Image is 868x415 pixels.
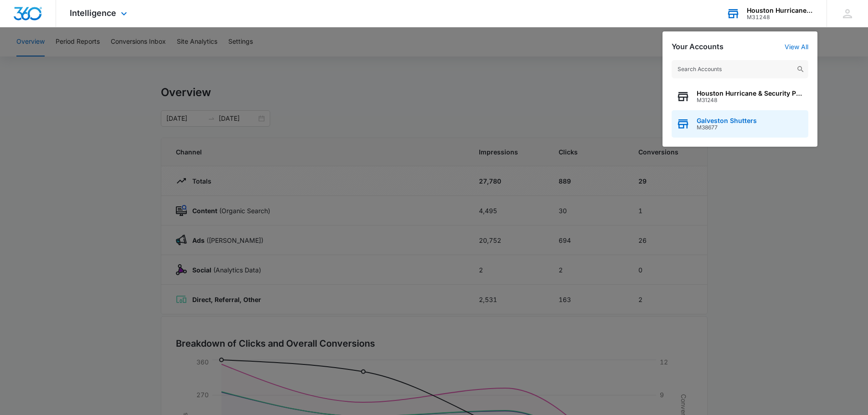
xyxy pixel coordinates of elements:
button: Houston Hurricane & Security ProductsM31248 [672,83,808,110]
span: Galveston Shutters [697,117,757,124]
span: M38677 [697,124,757,131]
span: M31248 [697,97,804,103]
h2: Your Accounts [672,42,724,51]
span: Intelligence [70,8,116,18]
span: Houston Hurricane & Security Products [697,90,804,97]
div: account id [747,14,813,20]
input: Search Accounts [672,60,808,78]
div: account name [747,7,813,14]
a: View All [785,43,808,51]
button: Galveston ShuttersM38677 [672,110,808,138]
